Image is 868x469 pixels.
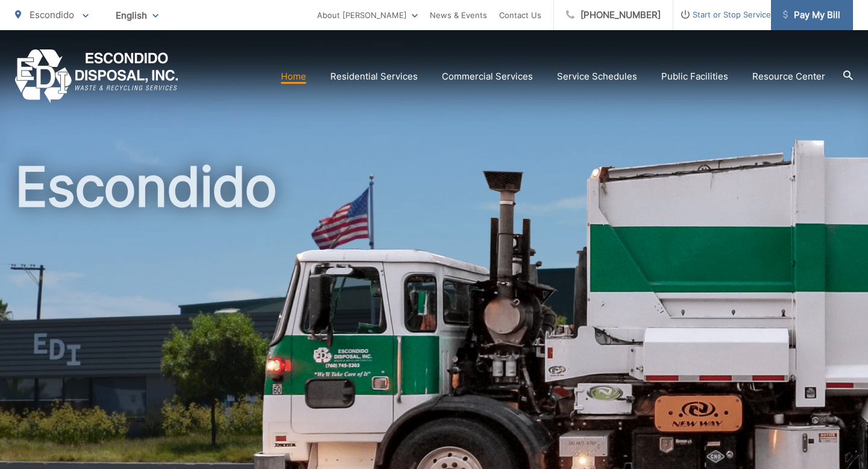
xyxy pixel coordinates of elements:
a: Service Schedules [557,69,637,84]
a: About [PERSON_NAME] [317,8,418,22]
a: Resource Center [752,69,825,84]
span: English [107,5,168,26]
a: News & Events [430,8,487,22]
a: Home [281,69,306,84]
a: Contact Us [499,8,541,22]
a: Residential Services [330,69,418,84]
a: Commercial Services [442,69,533,84]
a: Public Facilities [661,69,728,84]
a: EDCD logo. Return to the homepage. [15,49,178,103]
span: Pay My Bill [783,8,840,22]
span: Escondido [30,9,74,20]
